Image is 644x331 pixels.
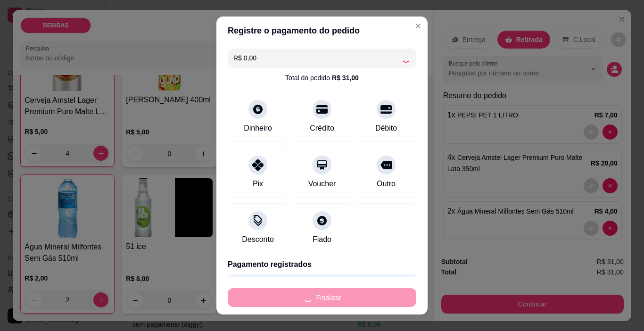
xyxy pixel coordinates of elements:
button: Close [411,18,426,33]
div: Outro [377,178,396,190]
header: Registre o pagamento do pedido [216,17,428,45]
div: Voucher [308,178,336,190]
div: Desconto [242,234,274,245]
div: Loading [401,53,411,63]
div: Débito [375,123,397,134]
div: Total do pedido [285,73,359,83]
div: Crédito [310,123,334,134]
div: Dinheiro [244,123,272,134]
div: Pix [253,178,263,190]
div: R$ 31,00 [332,73,359,83]
p: Pagamento registrados [228,259,416,270]
input: Ex.: hambúrguer de cordeiro [233,49,401,67]
div: Fiado [313,234,331,245]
